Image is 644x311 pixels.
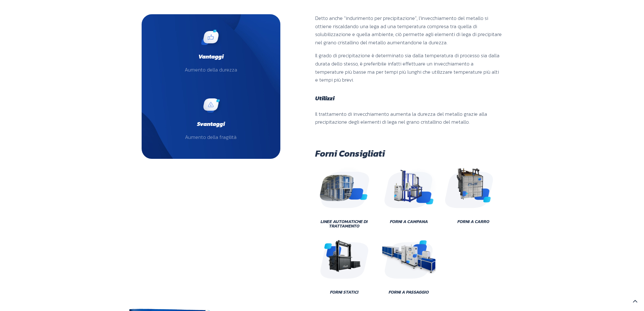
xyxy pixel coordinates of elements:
a: Linee Automatiche di Trattamento [316,215,373,233]
span: Forni a Campana [390,220,428,224]
p: Il grado di precipitazione è determinato sia dalla temperatura di processo sia dalla durata dello... [315,52,503,84]
p: Il trattamento di invecchiamento aumenta la durezza del metallo grazie alla precipitazione degli ... [315,110,503,126]
img: mws-forni-home-campana@2x [380,165,437,208]
a: Forni a Passaggio [389,285,429,300]
h5: Utilizzi [315,96,503,101]
img: mws-forni-home-carro@2x [445,165,502,208]
img: mws-forni-home-statici@2x [316,236,373,279]
li: Aumento della durezza [154,66,268,74]
li: Aumento della fragilità [154,133,268,141]
span: Forni a Passaggio [389,290,429,295]
h3: Forni Consigliati [315,149,503,158]
h5: Svantaggi [154,121,268,127]
p: Detto anche “indurimento per precipitazione”, l’invecchiamento del metallo si ottiene riscaldando... [315,14,503,47]
span: Forni Statici [330,290,359,295]
img: mws-forni-home-linea-trattamento@2x [316,165,373,208]
span: Forni a Carro [457,220,489,224]
a: Forni a Carro [457,215,489,229]
a: Forni Statici [330,285,359,300]
img: mws-forni-home-passaggio@2x [380,236,437,279]
h5: Vantaggi [154,54,268,59]
a: Forni a Campana [390,215,428,229]
span: Linee Automatiche di Trattamento [316,220,373,228]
